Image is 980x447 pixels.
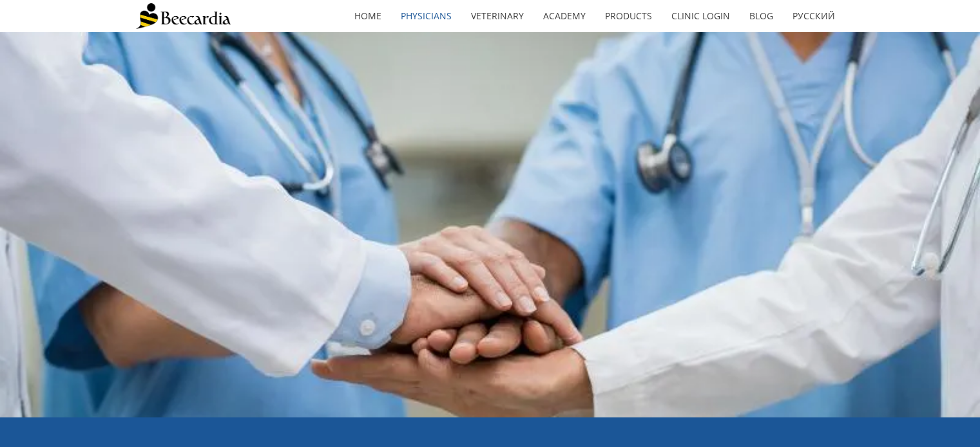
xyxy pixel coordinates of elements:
[136,3,231,29] img: Beecardia
[662,1,740,31] a: Clinic Login
[391,1,461,31] a: Physicians
[740,1,783,31] a: Blog
[533,1,595,31] a: Academy
[783,1,845,31] a: Русский
[461,1,533,31] a: Veterinary
[595,1,662,31] a: Products
[345,1,391,31] a: home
